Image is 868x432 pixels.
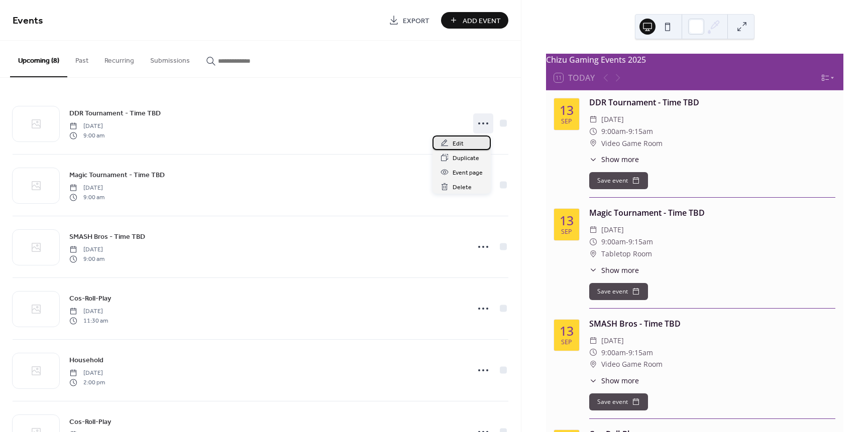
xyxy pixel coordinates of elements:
[589,375,639,386] button: ​Show more
[69,245,104,254] span: [DATE]
[601,335,624,347] span: [DATE]
[589,154,597,165] div: ​
[69,254,104,263] span: 9:00 am
[626,236,628,248] span: -
[589,207,835,219] div: Magic Tournament - Time TBD
[69,232,145,242] span: SMASH Bros - Time TBD
[453,168,483,178] span: Event page
[589,224,597,236] div: ​
[453,182,472,193] span: Delete
[13,11,43,31] span: Events
[441,12,508,29] button: Add Event
[560,214,574,227] div: 13
[453,153,479,164] span: Duplicate
[589,375,597,386] div: ​
[561,229,572,235] div: Sep
[69,107,161,119] a: DDR Tournament - Time TBD
[589,154,639,165] button: ​Show more
[69,193,104,202] span: 9:00 am
[69,307,108,316] span: [DATE]
[69,354,103,366] a: Household
[142,41,198,76] button: Submissions
[589,172,648,189] button: Save event
[601,154,639,165] span: Show more
[601,358,663,370] span: Video Game Room
[589,335,597,347] div: ​
[628,125,653,137] span: 9:15am
[601,224,624,236] span: [DATE]
[628,347,653,359] span: 9:15am
[601,125,626,137] span: 9:00am
[601,375,639,386] span: Show more
[589,358,597,370] div: ​
[589,113,597,125] div: ​
[69,417,111,427] span: Cos-Roll-Play
[589,283,648,300] button: Save event
[69,231,145,242] a: SMASH Bros - Time TBD
[589,96,835,108] div: DDR Tournament - Time TBD
[463,16,501,26] span: Add Event
[601,137,663,150] span: Video Game Room
[589,265,597,275] div: ​
[589,137,597,150] div: ​
[589,265,639,275] button: ​Show more
[628,236,653,248] span: 9:15am
[601,347,626,359] span: 9:00am
[589,125,597,137] div: ​
[589,347,597,359] div: ​
[546,54,843,66] div: Chizu Gaming Events 2025
[69,184,104,193] span: [DATE]
[69,293,111,304] a: Cos-Roll-Play
[381,12,437,29] a: Export
[69,416,111,427] a: Cos-Roll-Play
[69,122,104,131] span: [DATE]
[69,378,105,387] span: 2:00 pm
[561,118,572,125] div: Sep
[69,131,104,140] span: 9:00 am
[589,236,597,248] div: ​
[69,294,111,304] span: Cos-Roll-Play
[69,369,105,378] span: [DATE]
[96,41,142,76] button: Recurring
[601,113,624,125] span: [DATE]
[69,170,165,181] span: Magic Tournament - Time TBD
[561,339,572,346] div: Sep
[453,138,464,149] span: Edit
[601,248,652,260] span: Tabletop Room
[403,16,429,26] span: Export
[601,236,626,248] span: 9:00am
[69,169,165,181] a: Magic Tournament - Time TBD
[10,41,67,77] button: Upcoming (8)
[589,393,648,410] button: Save event
[626,125,628,137] span: -
[67,41,96,76] button: Past
[560,325,574,337] div: 13
[560,104,574,116] div: 13
[589,248,597,260] div: ​
[589,318,835,330] div: SMASH Bros - Time TBD
[69,108,161,119] span: DDR Tournament - Time TBD
[69,316,108,325] span: 11:30 am
[601,265,639,275] span: Show more
[69,355,103,366] span: Household
[626,347,628,359] span: -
